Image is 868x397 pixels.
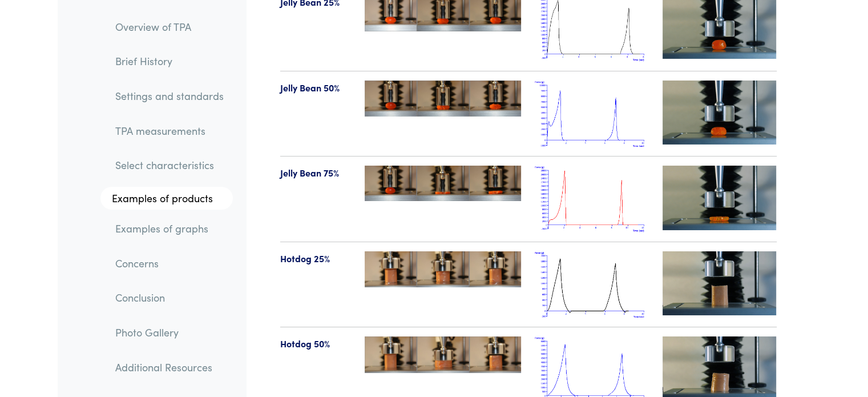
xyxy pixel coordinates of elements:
img: jellybean-75-123-tpa.jpg [365,166,521,201]
a: Concerns [106,250,233,276]
a: Select characteristics [106,153,233,179]
img: hotdog-videotn-25.jpg [663,251,777,315]
a: Photo Gallery [106,319,233,346]
a: Brief History [106,49,233,75]
p: Jelly Bean 50% [280,81,352,95]
img: jellybean_tpa_50.png [535,81,649,147]
img: hotdog_tpa_25.png [535,251,649,318]
a: Conclusion [106,285,233,311]
a: Settings and standards [106,83,233,109]
img: jellybean_tpa_75.png [535,166,649,232]
img: hotdog-25-123-tpa.jpg [365,251,521,287]
a: TPA measurements [106,118,233,144]
img: jellybean-videotn-75.jpg [663,166,777,230]
a: Overview of TPA [106,14,233,40]
img: jellybean-50-123-tpa.jpg [365,81,521,117]
img: jellybean-videotn-50.jpg [663,81,777,145]
a: Examples of products [100,187,233,210]
img: hotdog-50-123-tpa.jpg [365,336,521,373]
a: Examples of graphs [106,215,233,242]
a: Additional Resources [106,354,233,380]
p: Jelly Bean 75% [280,166,352,181]
p: Hotdog 50% [280,336,352,351]
p: Hotdog 25% [280,251,352,266]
